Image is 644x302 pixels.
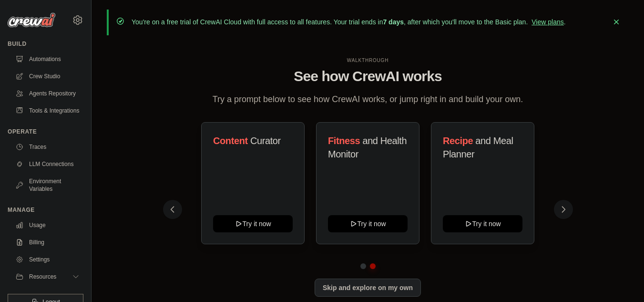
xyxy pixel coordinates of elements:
img: Logo [8,13,55,27]
button: Try it now [213,215,293,232]
a: Environment Variables [11,174,83,197]
h1: See how CrewAI works [171,68,565,85]
a: Tools & Integrations [11,103,83,118]
div: Manage [8,206,83,214]
span: Fitness [328,135,360,146]
div: Operate [8,128,83,135]
p: You're on a free trial of CrewAI Cloud with full access to all features. Your trial ends in , aft... [132,17,566,27]
span: and Meal Planner [443,135,513,159]
a: Automations [11,52,83,67]
button: Try it now [328,215,408,232]
a: Usage [11,218,83,233]
span: Recipe [443,135,473,146]
a: Traces [11,139,83,155]
span: Content [213,135,248,146]
a: Agents Repository [11,86,83,101]
p: Try a prompt below to see how CrewAI works, or jump right in and build your own. [208,93,528,106]
a: Settings [11,252,83,267]
button: Skip and explore on my own [315,279,421,297]
span: Resources [29,273,56,281]
div: WALKTHROUGH [171,57,565,64]
a: View plans [532,18,563,26]
a: LLM Connections [11,156,83,172]
a: Billing [11,235,83,250]
span: and Health Monitor [328,135,407,159]
button: Try it now [443,215,522,232]
div: Build [8,40,83,48]
span: Curator [250,135,280,146]
strong: 7 days [383,18,404,26]
a: Crew Studio [11,69,83,84]
button: Resources [11,269,83,284]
